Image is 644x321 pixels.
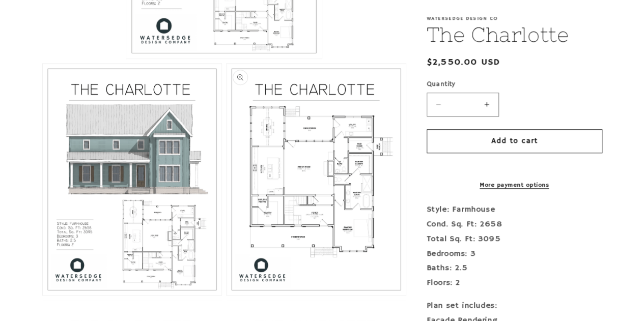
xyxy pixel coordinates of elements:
[427,79,602,90] label: Quantity
[427,181,602,190] a: More payment options
[427,202,602,290] p: Style: Farmhouse Cond. Sq. Ft: 2658 Total Sq. Ft: 3095 Bedrooms: 3 Baths: 2.5 Floors: 2
[427,15,602,21] p: Watersedge Design Co
[427,21,602,48] h1: The Charlotte
[427,55,500,69] span: $2,550.00 USD
[427,129,602,153] button: Add to cart
[427,299,602,313] div: Plan set includes:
